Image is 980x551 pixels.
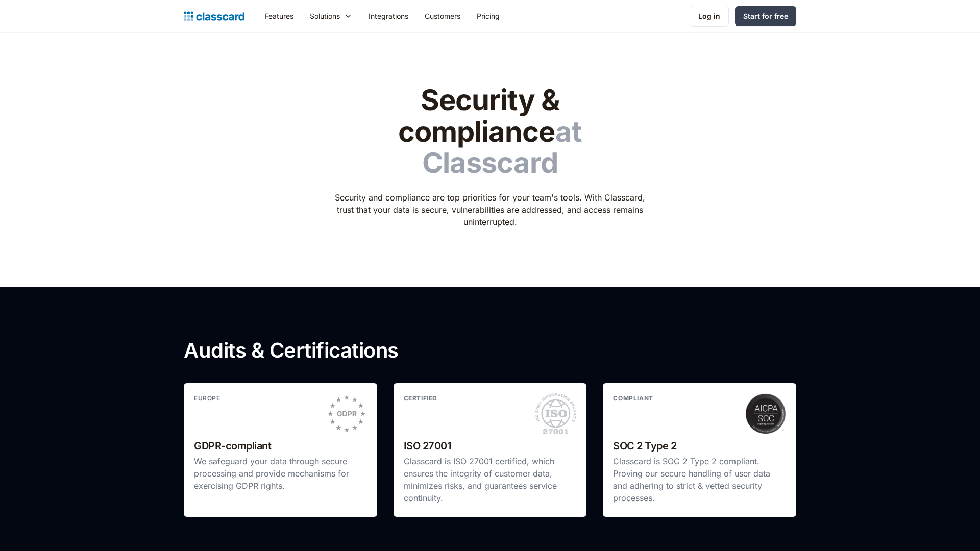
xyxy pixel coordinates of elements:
[184,9,244,23] a: Logo
[416,5,469,28] a: Customers
[613,437,786,455] h2: SOC 2 Type 2
[194,393,326,403] p: europe
[360,5,416,28] a: Integrations
[194,437,367,455] h2: GDPR-compliant
[698,11,720,21] div: Log in
[328,85,652,179] h1: Security & compliance
[735,6,796,26] a: Start for free
[469,5,508,28] a: Pricing
[613,455,786,504] p: Classcard is SOC 2 Type 2 compliant. Proving our secure handling of user data and adhering to str...
[194,455,367,492] p: We safeguard your data through secure processing and provide mechanisms for exercising GDPR rights.
[257,5,302,28] a: Features
[422,114,582,181] span: at Classcard
[302,5,360,28] div: Solutions
[404,394,437,402] strong: CERTIFIED
[690,6,729,27] a: Log in
[613,394,653,402] strong: COMPLIANT
[328,191,652,228] p: Security and compliance are top priorities for your team's tools. With Classcard, trust that your...
[404,437,577,455] h2: ISO 27001
[310,11,340,21] div: Solutions
[743,11,788,21] div: Start for free
[404,455,577,504] p: Classcard is ISO 27001 certified, which ensures the integrity of customer data, minimizes risks, ...
[184,338,508,363] h2: Audits & Certifications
